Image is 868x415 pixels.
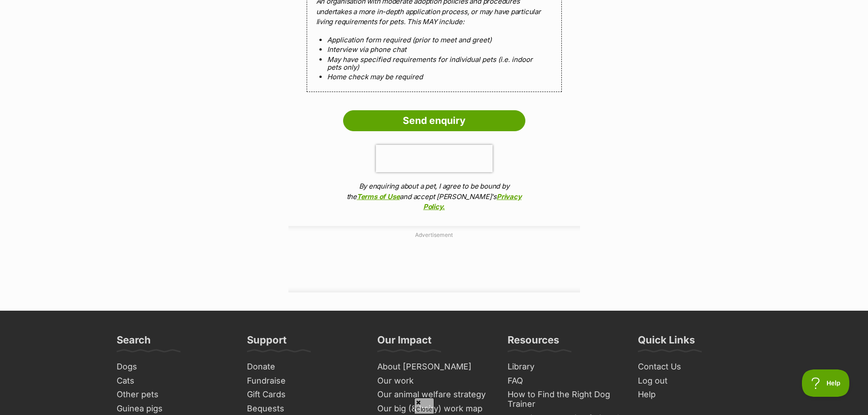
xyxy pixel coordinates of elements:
[113,374,234,388] a: Cats
[343,110,525,131] input: Send enquiry
[504,360,625,374] a: Library
[247,333,287,352] h3: Support
[504,374,625,388] a: FAQ
[288,226,580,292] div: Advertisement
[357,192,400,201] a: Terms of Use
[243,360,365,374] a: Donate
[377,333,431,352] h3: Our Impact
[508,333,559,352] h3: Resources
[243,388,365,402] a: Gift Cards
[376,145,493,172] iframe: reCAPTCHA
[634,360,755,374] a: Contact Us
[327,36,541,44] li: Application form required (prior to meet and greet)
[504,388,625,411] a: How to Find the Right Dog Trainer
[327,46,541,53] li: Interview via phone chat
[327,73,541,81] li: Home check may be required
[374,360,495,374] a: About [PERSON_NAME]
[634,374,755,388] a: Log out
[113,388,234,402] a: Other pets
[327,56,541,72] li: May have specified requirements for individual pets (i.e. indoor pets only)
[243,374,365,388] a: Fundraise
[374,388,495,402] a: Our animal welfare strategy
[414,398,434,414] span: Close
[113,360,234,374] a: Dogs
[802,369,850,397] iframe: Help Scout Beacon - Open
[634,388,755,402] a: Help
[638,333,695,352] h3: Quick Links
[374,374,495,388] a: Our work
[343,181,525,212] p: By enquiring about a pet, I agree to be bound by the and accept [PERSON_NAME]'s
[117,333,151,352] h3: Search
